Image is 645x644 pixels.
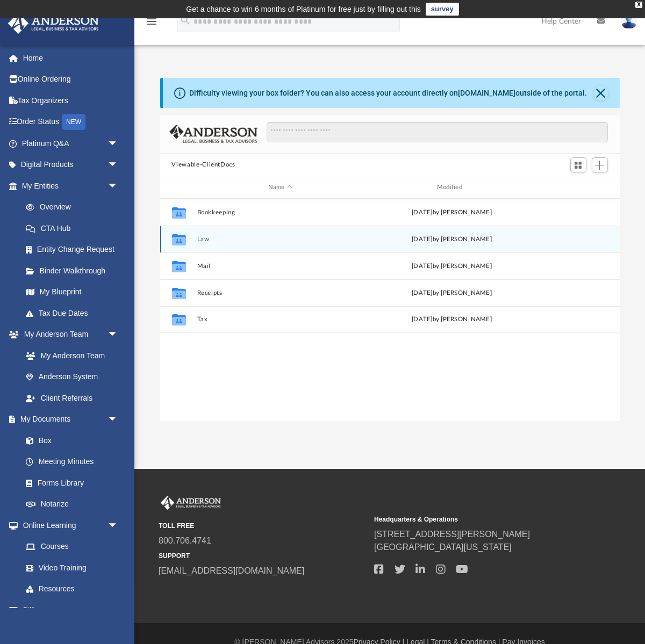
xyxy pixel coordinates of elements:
[15,430,124,451] a: Box
[592,157,608,172] button: Add
[159,496,223,510] img: Anderson Advisors Platinum Portal
[593,85,608,100] button: Close
[426,3,459,16] a: survey
[8,409,129,430] a: My Documentsarrow_drop_down
[540,183,615,192] div: id
[374,542,512,552] a: [GEOGRAPHIC_DATA][US_STATE]
[107,324,129,346] span: arrow_drop_down
[635,2,642,8] div: close
[171,160,235,170] button: Viewable-ClientDocs
[8,90,134,111] a: Tax Organizers
[145,15,158,28] i: menu
[368,207,535,217] div: [DATE] by [PERSON_NAME]
[15,281,129,303] a: My Blueprint
[15,197,134,218] a: Overview
[374,515,582,524] small: Headquarters & Operations
[197,235,363,242] button: Law
[5,13,102,34] img: Anderson Advisors Platinum Portal
[15,578,129,600] a: Resources
[368,315,535,324] div: [DATE] by [PERSON_NAME]
[196,183,363,192] div: Name
[197,289,363,296] button: Receipts
[180,15,191,26] i: search
[8,515,129,536] a: Online Learningarrow_drop_down
[145,20,158,28] a: menu
[107,154,129,176] span: arrow_drop_down
[8,599,134,621] a: Billingarrow_drop_down
[8,69,134,90] a: Online Ordering
[368,234,535,244] div: [DATE] by [PERSON_NAME]
[368,183,535,192] div: Modified
[15,345,124,366] a: My Anderson Team
[107,599,129,621] span: arrow_drop_down
[570,157,586,172] button: Switch to Grid View
[15,557,124,578] a: Video Training
[8,324,129,345] a: My Anderson Teamarrow_drop_down
[107,409,129,431] span: arrow_drop_down
[8,133,134,154] a: Platinum Q&Aarrow_drop_down
[15,218,134,239] a: CTA Hub
[15,536,129,558] a: Courses
[621,13,637,29] img: User Pic
[186,3,421,16] div: Get a chance to win 6 months of Platinum for free just by filling out this
[160,199,620,422] div: grid
[189,88,587,99] div: Difficulty viewing your box folder? You can also access your account directly on outside of the p...
[15,366,129,388] a: Anderson System
[8,47,134,69] a: Home
[15,494,129,515] a: Notarize
[368,261,535,271] div: [DATE] by [PERSON_NAME]
[8,111,134,133] a: Order StatusNEW
[159,521,367,531] small: TOLL FREE
[8,175,134,197] a: My Entitiesarrow_drop_down
[15,302,134,324] a: Tax Due Dates
[8,154,134,176] a: Digital Productsarrow_drop_down
[374,530,530,539] a: [STREET_ADDRESS][PERSON_NAME]
[15,260,134,281] a: Binder Walkthrough
[159,551,367,561] small: SUPPORT
[107,515,129,537] span: arrow_drop_down
[62,114,85,130] div: NEW
[15,387,129,409] a: Client Referrals
[107,133,129,155] span: arrow_drop_down
[197,208,363,215] button: Bookkeeping
[197,316,363,323] button: Tax
[15,472,124,494] a: Forms Library
[164,183,191,192] div: id
[368,288,535,298] div: [DATE] by [PERSON_NAME]
[15,451,129,473] a: Meeting Minutes
[107,175,129,197] span: arrow_drop_down
[267,122,607,142] input: Search files and folders
[159,536,211,545] a: 800.706.4741
[197,262,363,269] button: Mail
[159,566,304,575] a: [EMAIL_ADDRESS][DOMAIN_NAME]
[458,89,515,97] a: [DOMAIN_NAME]
[15,239,134,261] a: Entity Change Request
